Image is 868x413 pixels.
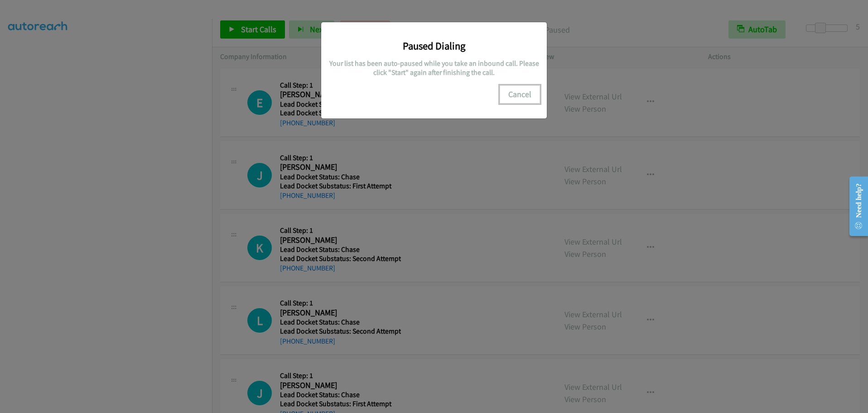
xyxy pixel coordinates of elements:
button: Cancel [500,85,540,103]
h5: Your list has been auto-paused while you take an inbound call. Please click "Start" again after f... [328,59,540,77]
h3: Paused Dialing [328,39,540,52]
iframe: Resource Center [842,170,868,242]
